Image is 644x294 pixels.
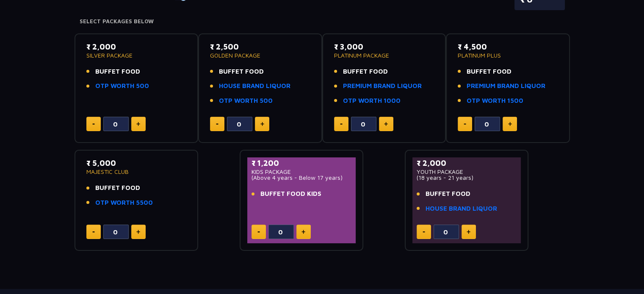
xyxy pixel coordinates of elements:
[467,67,511,77] span: BUFFET FOOD
[219,81,290,91] a: HOUSE BRAND LIQUOR
[95,67,140,77] span: BUFFET FOOD
[210,41,310,52] p: ₹ 2,500
[136,230,140,234] img: plus
[384,122,388,126] img: plus
[92,231,95,233] img: minus
[260,189,321,199] span: BUFFET FOOD KIDS
[136,122,140,126] img: plus
[343,81,422,91] a: PREMIUM BRAND LIQUOR
[95,183,140,193] span: BUFFET FOOD
[252,169,352,175] p: KIDS PACKAGE
[343,96,401,106] a: OTP WORTH 1000
[219,67,264,77] span: BUFFET FOOD
[417,169,517,175] p: YOUTH PACKAGE
[467,81,545,91] a: PREMIUM BRAND LIQUOR
[417,157,517,169] p: ₹ 2,000
[464,124,466,125] img: minus
[80,18,565,25] h4: Select Packages Below
[343,67,388,77] span: BUFFET FOOD
[257,231,260,233] img: minus
[216,124,218,125] img: minus
[92,124,95,125] img: minus
[417,175,517,181] p: (18 years - 21 years)
[252,175,352,181] p: (Above 4 years - Below 17 years)
[426,204,497,214] a: HOUSE BRAND LIQUOR
[458,41,558,52] p: ₹ 4,500
[86,169,187,175] p: MAJESTIC CLUB
[86,41,187,52] p: ₹ 2,000
[252,157,352,169] p: ₹ 1,200
[423,231,425,233] img: minus
[508,122,512,126] img: plus
[301,230,305,234] img: plus
[426,189,470,199] span: BUFFET FOOD
[95,81,149,91] a: OTP WORTH 500
[86,52,187,58] p: SILVER PACKAGE
[340,124,343,125] img: minus
[334,52,434,58] p: PLATINUM PACKAGE
[334,41,434,52] p: ₹ 3,000
[210,52,310,58] p: GOLDEN PACKAGE
[260,122,264,126] img: plus
[86,157,187,169] p: ₹ 5,000
[467,96,523,106] a: OTP WORTH 1500
[467,230,470,234] img: plus
[95,198,153,208] a: OTP WORTH 5500
[219,96,273,106] a: OTP WORTH 500
[458,52,558,58] p: PLATINUM PLUS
